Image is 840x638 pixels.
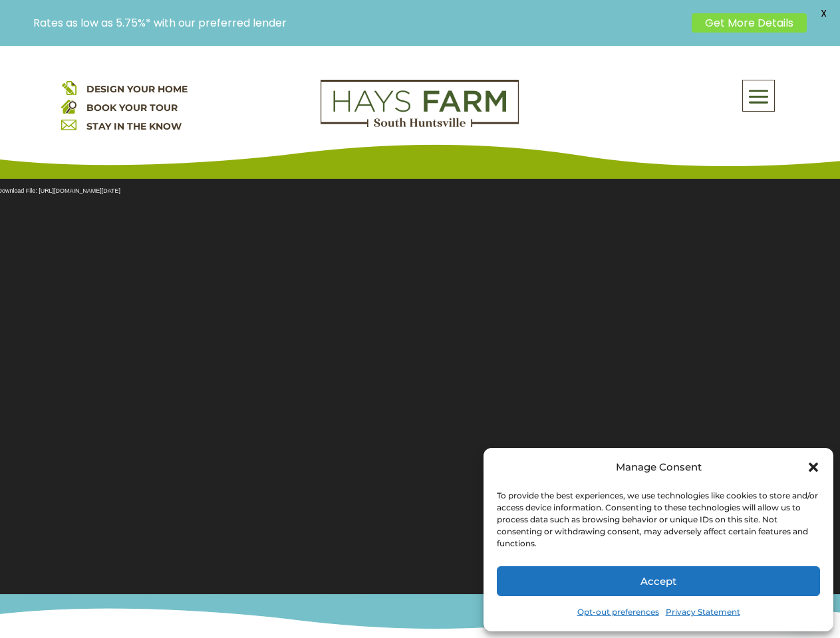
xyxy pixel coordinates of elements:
button: Accept [497,566,820,596]
div: To provide the best experiences, we use technologies like cookies to store and/or access device i... [497,490,819,550]
img: book your home tour [61,98,76,114]
img: design your home [61,80,76,95]
a: hays farm homes huntsville development [321,118,519,130]
a: BOOK YOUR TOUR [86,102,178,114]
a: Get More Details [692,13,807,33]
img: Logo [321,80,519,128]
div: Close dialog [807,461,820,474]
span: X [813,3,833,23]
p: Rates as low as 5.75%* with our preferred lender [33,17,685,29]
a: Opt-out preferences [577,603,659,621]
a: STAY IN THE KNOW [86,120,182,132]
a: Privacy Statement [666,603,740,621]
a: DESIGN YOUR HOME [86,83,188,95]
div: Manage Consent [616,458,702,477]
